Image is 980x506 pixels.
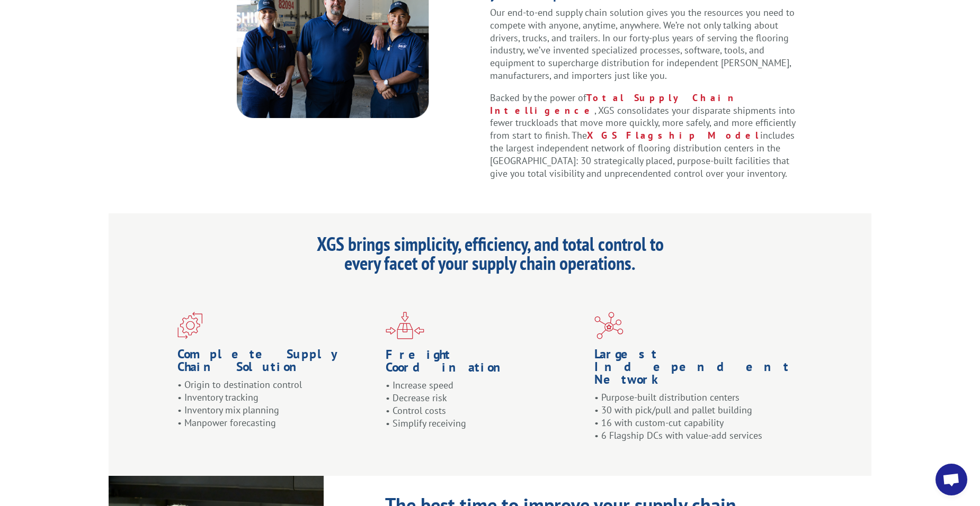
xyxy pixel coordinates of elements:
[386,348,586,379] h1: Freight Coordination
[177,348,378,378] h1: Complete Supply Chain Solution
[594,348,803,391] h1: Largest Independent Network
[490,92,804,180] p: Backed by the power of , XGS consolidates your disparate shipments into fewer truckloads that mov...
[177,312,202,339] img: xgs-icon-complete-supply-chain-solution-red
[386,379,586,429] p: • Increase speed • Decrease risk • Control costs • Simplify receiving
[594,312,623,339] img: xgs-icon-largest-independent-network-red
[386,312,424,339] img: xgs-icon-flooring-freight-consolidation-red
[299,234,681,278] h1: XGS brings simplicity, efficiency, and total control to every facet of your supply chain operations.
[587,129,760,141] a: XGS Flagship Model
[594,391,803,441] p: • Purpose-built distribution centers • 30 with pick/pull and pallet building • 16 with custom-cut...
[490,6,804,92] p: Our end-to-end supply chain solution gives you the resources you need to compete with anyone, any...
[936,464,967,495] div: Open chat
[490,92,737,116] a: Total Supply Chain Intelligence
[177,378,378,438] p: • Origin to destination control • Inventory tracking • Inventory mix planning • Manpower forecasting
